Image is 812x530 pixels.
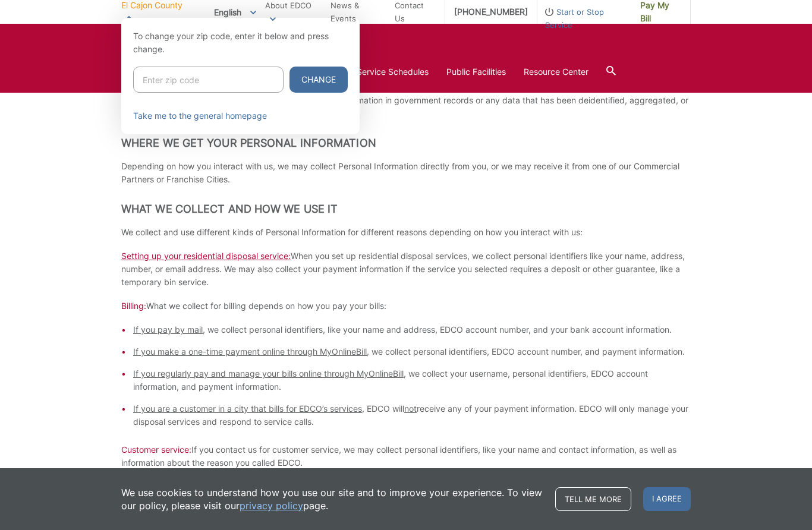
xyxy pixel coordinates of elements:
[240,499,303,512] a: privacy policy
[555,487,631,511] a: Tell me more
[205,2,265,22] span: English
[289,67,348,93] button: Change
[133,109,267,122] a: Take me to the general homepage
[133,30,348,56] p: To change your zip code, enter it below and press change.
[121,486,543,512] p: We use cookies to understand how you use our site and to improve your experience. To view our pol...
[133,67,284,93] input: Enter zip code
[643,487,691,511] span: I agree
